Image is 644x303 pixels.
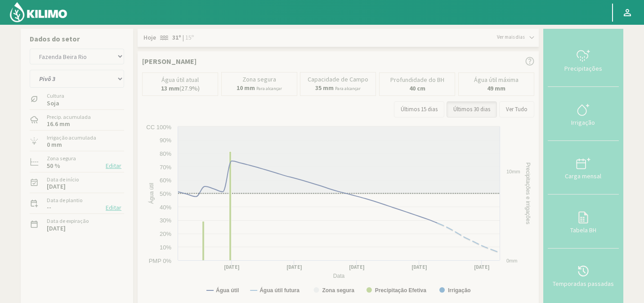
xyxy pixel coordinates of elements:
text: Irrigação [448,287,471,294]
b: 10 mm [237,84,255,92]
small: Para alcançar [335,86,361,91]
button: Últimos 30 dias [447,101,497,118]
text: 80% [160,150,171,157]
text: Zona segura [322,287,354,294]
text: [DATE] [474,264,490,271]
text: Água útil [216,287,239,294]
text: [DATE] [411,264,427,271]
label: Cultura [47,92,64,100]
div: Irrigação [550,119,616,126]
p: Capacidade de Campo [308,76,368,83]
strong: 31º [172,33,181,41]
label: Soja [47,100,64,106]
text: 20% [160,231,171,237]
label: Data de expiração [47,217,89,225]
b: 13 mm [161,84,179,92]
label: 16.6 mm [47,121,70,127]
text: 0mm [506,258,517,263]
text: Água útil [148,183,155,204]
span: 15º [184,33,194,42]
b: 35 mm [315,84,334,92]
label: Data de plantio [47,196,82,204]
span: | [183,33,184,42]
button: Temporadas passadas [548,249,619,302]
label: -- [47,204,51,210]
img: Kilimo [9,1,68,23]
text: 90% [160,137,171,144]
text: 70% [160,164,171,171]
text: 40% [160,204,171,211]
button: Irrigação [548,87,619,140]
small: Para alcançar [256,86,282,91]
label: 50 % [47,163,60,169]
button: Editar [103,161,124,171]
p: (27.9%) [161,85,200,92]
b: 40 cm [409,84,425,92]
text: 10mm [506,169,520,174]
p: Zona segura [242,76,276,83]
span: Hoje [142,33,156,42]
p: Profundidade do BH [390,77,444,83]
text: 30% [160,217,171,224]
p: Água útil atual [161,77,199,83]
button: Carga mensal [548,141,619,194]
text: Precipitação Efetiva [375,287,426,294]
label: Precip. acumulada [47,113,91,121]
div: Carga mensal [550,173,616,179]
text: Precipitações e irrigações [525,163,531,224]
div: Temporadas passadas [550,280,616,287]
div: Tabela BH [550,227,616,233]
button: Editar [103,203,124,213]
text: [DATE] [224,264,240,271]
text: PMP 0% [149,258,172,264]
text: 60% [160,177,171,184]
p: Água útil máxima [474,77,519,83]
label: [DATE] [47,226,66,231]
text: Data [333,273,345,279]
label: [DATE] [47,184,66,190]
text: 10% [160,244,171,251]
button: Precipitações [548,33,619,87]
text: [DATE] [349,264,365,271]
label: Irrigação acumulada [47,134,96,142]
label: Data de início [47,176,79,184]
text: 50% [160,190,171,197]
text: [DATE] [286,264,302,271]
div: Precipitações [550,65,616,72]
span: Ver mais dias [497,33,525,41]
button: Tabela BH [548,194,619,248]
button: Últimos 15 dias [394,101,444,118]
button: Ver Tudo [499,101,534,118]
p: Dados do setor [30,33,124,44]
b: 49 mm [487,84,505,92]
label: 0 mm [47,142,62,148]
label: Zona segura [47,154,76,163]
text: Água útil futura [259,287,300,294]
text: CC 100% [146,124,171,131]
p: [PERSON_NAME] [142,56,197,67]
